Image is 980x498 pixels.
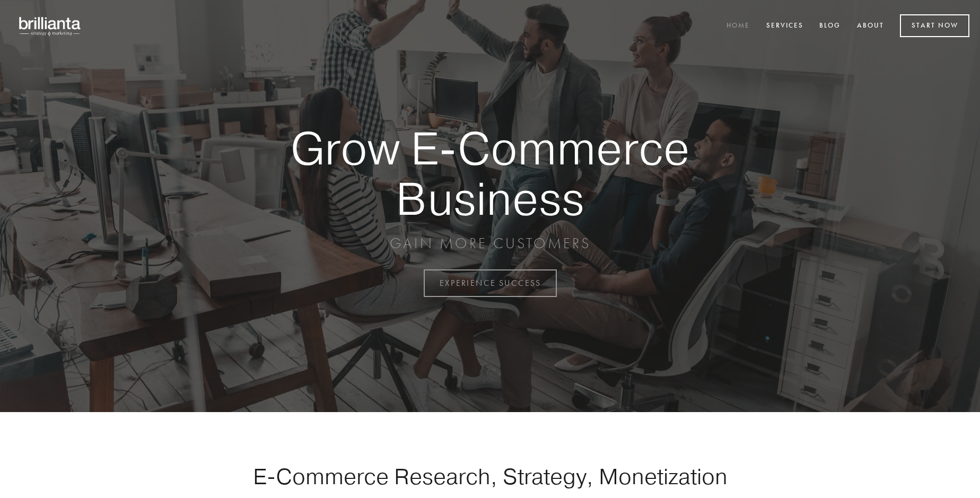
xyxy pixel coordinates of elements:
a: About [850,18,891,35]
strong: Grow E-Commerce Business [253,123,727,223]
a: Services [759,18,810,35]
img: brillianta - research, strategy, marketing [11,11,90,41]
h1: E-Commerce Research, Strategy, Monetization [220,463,760,490]
a: Start Now [900,14,969,37]
p: GAIN MORE CUSTOMERS [253,234,727,253]
a: Home [720,18,757,35]
a: Blog [812,18,847,35]
a: EXPERIENCE SUCCESS [424,269,557,297]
